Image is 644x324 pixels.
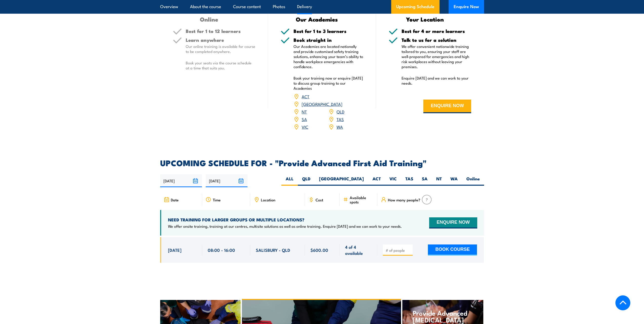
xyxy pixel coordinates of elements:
p: Our Academies are located nationally and provide customised safety training solutions, enhancing ... [294,44,363,69]
span: Time [213,198,221,202]
label: VIC [385,176,401,186]
a: WA [337,124,343,130]
p: Our online training is available for course to be completed anywhere. [186,44,256,54]
span: Cost [316,198,323,202]
h5: Talk to us for a solution [402,37,471,42]
label: WA [446,176,462,186]
button: BOOK COURSE [428,244,477,256]
label: TAS [401,176,418,186]
label: ACT [368,176,385,186]
span: 4 of 4 available [345,244,372,256]
span: SALISBURY - QLD [256,247,290,253]
h4: NEED TRAINING FOR LARGER GROUPS OR MULTIPLE LOCATIONS? [168,217,402,222]
a: QLD [337,108,344,115]
a: NT [302,108,307,115]
a: VIC [302,124,308,130]
label: Online [462,176,484,186]
h3: Our Academies [281,16,353,22]
a: SA [302,116,307,122]
a: TAS [337,116,344,122]
h5: Book straight in [294,37,363,42]
input: To date [206,174,247,187]
label: NT [432,176,446,186]
button: ENQUIRE NOW [423,100,471,113]
h5: Learn anywhere [186,37,256,42]
button: ENQUIRE NOW [429,217,477,228]
h5: Best for 4 or more learners [402,29,471,33]
label: ALL [281,176,298,186]
p: We offer convenient nationwide training tailored to you, ensuring your staff are well-prepared fo... [402,44,471,69]
span: $600.00 [310,247,328,253]
span: How many people? [388,198,420,202]
h5: Best for 1 to 12 learners [186,29,256,33]
span: Date [171,198,179,202]
h2: UPCOMING SCHEDULE FOR - "Provide Advanced First Aid Training" [160,159,484,166]
label: [GEOGRAPHIC_DATA] [315,176,368,186]
span: [DATE] [168,247,181,253]
span: 08:00 - 16:00 [208,247,235,253]
span: Available spots [350,195,374,204]
a: [GEOGRAPHIC_DATA] [302,101,342,107]
h3: Online [173,16,245,22]
label: QLD [298,176,315,186]
h3: Your Location [389,16,461,22]
p: We offer onsite training, training at our centres, multisite solutions as well as online training... [168,224,402,229]
span: Location [261,198,275,202]
h5: Best for 1 to 3 learners [294,29,363,33]
input: # of people [386,248,411,253]
input: From date [160,174,202,187]
p: Book your seats via the course schedule at a time that suits you. [186,60,256,70]
label: SA [418,176,432,186]
p: Book your training now or enquire [DATE] to discuss group training to our Academies [294,75,363,91]
p: Enquire [DATE] and we can work to your needs. [402,75,471,86]
a: ACT [302,93,309,99]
